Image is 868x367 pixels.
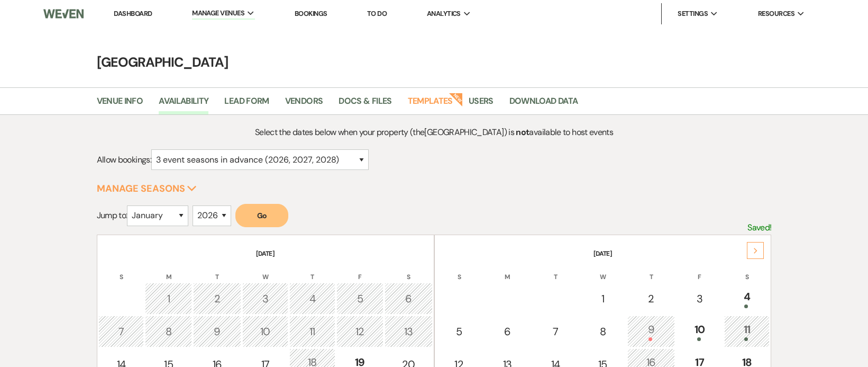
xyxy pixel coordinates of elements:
[97,94,143,114] a: Venue Info
[516,127,529,138] strong: not
[436,236,770,258] th: [DATE]
[289,259,335,282] th: T
[730,321,764,341] div: 11
[585,324,620,339] div: 8
[427,8,461,19] span: Analytics
[192,8,244,19] span: Manage Venues
[367,9,387,18] a: To Do
[730,289,764,308] div: 4
[489,324,526,339] div: 6
[633,321,670,341] div: 9
[747,221,771,235] p: Saved!
[390,291,427,307] div: 6
[339,94,391,114] a: Docs & Files
[145,259,192,282] th: M
[436,259,483,282] th: S
[469,94,494,114] a: Users
[248,291,282,307] div: 3
[483,259,532,282] th: M
[193,259,241,282] th: T
[151,324,186,339] div: 8
[390,324,427,339] div: 13
[509,94,578,114] a: Download Data
[342,324,378,339] div: 12
[181,126,687,139] p: Select the dates below when your property (the [GEOGRAPHIC_DATA] ) is available to host events
[724,259,770,282] th: S
[97,184,197,193] button: Manage Seasons
[98,236,433,258] th: [DATE]
[408,94,453,114] a: Templates
[224,94,269,114] a: Lead Form
[295,324,330,339] div: 11
[627,259,675,282] th: T
[199,291,235,307] div: 2
[159,94,208,114] a: Availability
[295,9,327,18] a: Bookings
[385,259,433,282] th: S
[43,3,84,25] img: Weven Logo
[538,324,573,339] div: 7
[242,259,288,282] th: W
[235,204,288,227] button: Go
[682,291,717,307] div: 3
[533,259,579,282] th: T
[97,154,151,165] span: Allow bookings:
[449,92,463,106] strong: New
[114,9,152,18] a: Dashboard
[97,210,127,221] span: Jump to:
[53,53,815,71] h4: [GEOGRAPHIC_DATA]
[295,291,330,307] div: 4
[682,321,717,341] div: 10
[585,291,620,307] div: 1
[758,8,794,19] span: Resources
[285,94,323,114] a: Vendors
[151,291,186,307] div: 1
[248,324,282,339] div: 10
[442,324,477,339] div: 5
[342,291,378,307] div: 5
[579,259,626,282] th: W
[104,324,139,339] div: 7
[336,259,383,282] th: F
[98,259,144,282] th: S
[633,291,670,307] div: 2
[676,259,723,282] th: F
[199,324,235,339] div: 9
[678,8,708,19] span: Settings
